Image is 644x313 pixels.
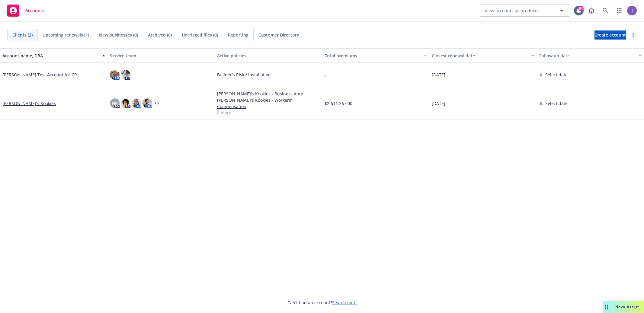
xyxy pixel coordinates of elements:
a: Search [599,5,611,17]
img: photo [110,70,120,80]
span: NP [112,100,118,107]
span: [DATE] [432,100,445,107]
button: Total premiums [322,48,430,63]
a: [PERSON_NAME]'s Kookies [2,100,56,107]
span: Clients (2) [12,32,33,38]
span: Select date [545,72,568,78]
a: Report a Bug [585,5,598,17]
a: [PERSON_NAME]'s Kookies - Business Auto [217,91,320,97]
span: New businesses (0) [99,32,138,38]
span: Untriaged files (0) [182,32,218,38]
span: Nova Assist [615,304,639,309]
span: [DATE] [432,72,445,78]
button: Closest renewal date [429,48,537,63]
a: Builder's Risk / Installation [217,72,320,78]
img: photo [121,98,130,108]
div: Account name, DBA [2,53,98,59]
div: Service team [110,53,213,59]
span: Create account [594,29,626,41]
span: Customer Directory [258,32,299,38]
a: [PERSON_NAME]'s Kookies - Workers' Compensation [217,97,320,110]
button: View accounts as producer... [480,5,570,17]
span: Select date [545,100,568,107]
span: - [325,72,326,78]
div: Total premiums [325,53,421,59]
span: Upcoming renewals (1) [43,32,89,38]
a: Search for it [332,300,357,305]
div: Drag to move [603,301,610,313]
button: Nova Assist [603,301,644,313]
img: photo [627,6,637,15]
div: Closest renewal date [432,53,528,59]
a: Accounts [5,2,47,19]
button: Active policies [215,48,322,63]
a: more [630,31,637,39]
span: Archived (0) [148,32,172,38]
a: 8 more [217,110,320,116]
img: photo [121,70,130,80]
img: photo [143,98,152,108]
div: Active policies [217,53,320,59]
span: $2,611,367.00 [325,100,352,107]
button: Service team [107,48,215,63]
img: photo [132,98,141,108]
div: Follow up date [539,53,635,59]
span: View accounts as producer... [485,8,543,14]
span: Reporting [228,32,248,38]
span: Can't find an account? [287,299,357,306]
span: Accounts [25,8,44,13]
a: + 5 [155,101,159,105]
div: 84 [578,6,584,11]
a: Create account [594,30,626,40]
a: Switch app [613,5,625,17]
a: [PERSON_NAME] Test Account for CR [2,72,77,78]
